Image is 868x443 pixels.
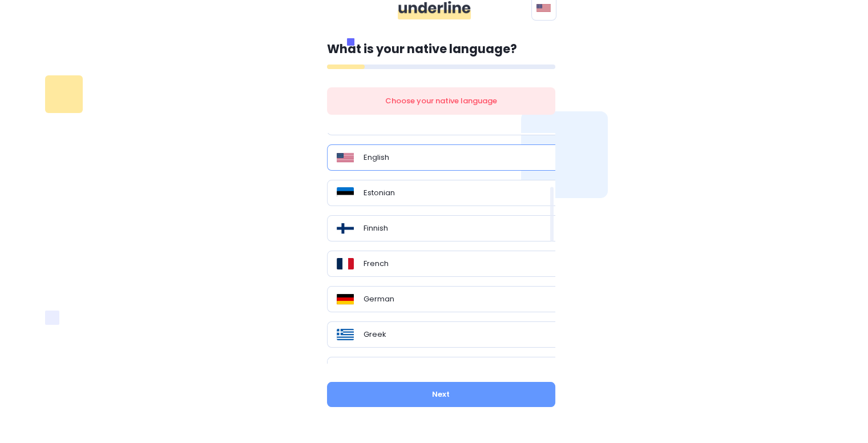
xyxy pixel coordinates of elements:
img: Flag_of_Greece.svg [337,329,354,340]
img: Flag_of_Germany.svg [337,293,354,305]
img: Flag_of_Estonia.svg [337,187,354,199]
p: What is your native language? [327,40,555,58]
img: svg+xml;base64,PHN2ZyB4bWxucz0iaHR0cDovL3d3dy53My5vcmcvMjAwMC9zdmciIHhtbG5zOnhsaW5rPSJodHRwOi8vd3... [536,3,551,13]
p: Greek [364,329,386,340]
img: Flag_of_the_United_States.svg [337,152,354,163]
img: Flag_of_France.svg [337,258,354,269]
button: Next [327,382,555,407]
p: French [364,258,389,269]
div: Choose your native language [327,87,555,115]
p: Estonian [364,187,395,199]
img: Flag_of_Finland.svg [337,223,354,234]
p: German [364,293,394,305]
p: English [364,152,389,163]
img: ddgMu+Zv+CXDCfumCWfsmuPlDdRfDDxAd9LAAAAAAElFTkSuQmCC [398,1,471,19]
p: Finnish [364,223,388,234]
